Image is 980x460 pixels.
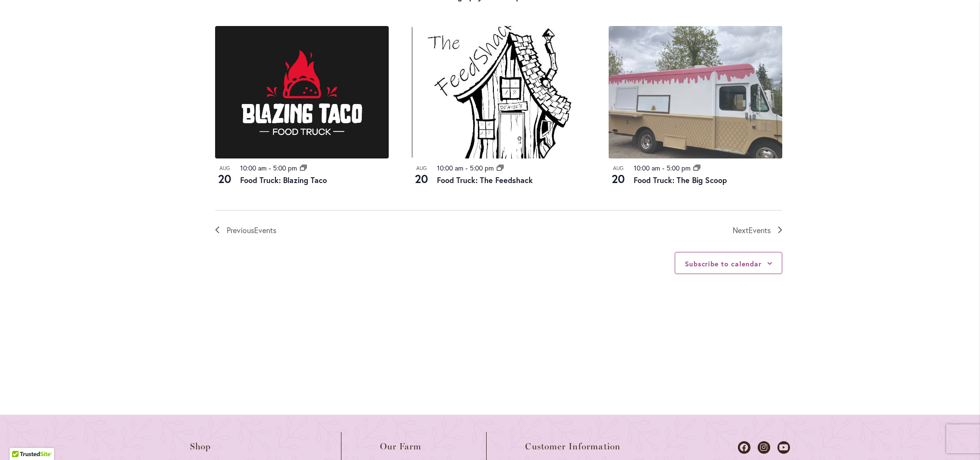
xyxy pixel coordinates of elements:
span: Next [733,224,771,237]
button: Subscribe to calendar [685,259,762,268]
span: Aug [412,164,431,172]
img: Blazing Taco Food Truck [215,26,389,158]
a: Food Truck: The Big Scoop [634,175,727,185]
img: The Feedshack [412,26,585,158]
span: 20 [215,171,234,187]
span: Aug [609,164,628,172]
time: 5:00 pm [273,163,297,172]
span: Events [749,225,771,235]
span: Events [254,225,276,235]
a: Dahlias on Instagram [758,441,770,454]
time: 10:00 am [240,163,267,172]
span: - [662,163,665,172]
a: Next Events [733,224,782,237]
span: 20 [609,171,628,187]
a: Food Truck: Blazing Taco [240,175,327,185]
span: Customer Information [525,442,621,451]
span: Shop [190,442,211,451]
time: 5:00 pm [667,163,691,172]
time: 5:00 pm [470,163,494,172]
a: Previous Events [215,224,276,237]
time: 10:00 am [634,163,660,172]
span: Aug [215,164,234,172]
time: 10:00 am [437,163,463,172]
span: Our Farm [380,442,422,451]
span: Previous [227,224,276,237]
span: 20 [412,171,431,187]
a: Dahlias on Facebook [738,441,750,454]
a: Dahlias on Youtube [777,441,790,454]
img: Food Truck: The Big Scoop [609,26,782,158]
span: - [269,163,271,172]
span: - [465,163,468,172]
a: Food Truck: The Feedshack [437,175,533,185]
iframe: Launch Accessibility Center [7,426,34,453]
